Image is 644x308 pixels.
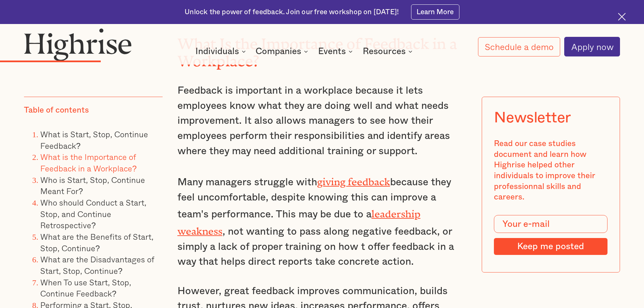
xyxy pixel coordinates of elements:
[494,215,607,255] form: Modal Form
[494,109,571,126] div: Newsletter
[256,47,301,55] div: Companies
[40,276,131,300] a: When To use Start, Stop, Continue Feedback?
[494,139,607,203] div: Read our case studies document and learn how Highrise helped other individuals to improve their p...
[40,196,146,231] a: Who should Conduct a Start, Stop, and Continue Retrospective?
[195,47,239,55] div: Individuals
[256,47,310,55] div: Companies
[24,28,132,61] img: Highrise logo
[318,47,346,55] div: Events
[40,230,153,254] a: What are the Benefits of Start, Stop, Continue?
[40,150,137,174] a: What is the Importance of Feedback in a Workplace?
[411,4,459,20] a: Learn More
[564,37,620,56] a: Apply now
[40,128,148,152] a: What is Start, Stop, Continue Feedback?
[494,215,607,233] input: Your e-mail
[363,47,414,55] div: Resources
[177,83,467,159] p: Feedback is important in a workplace because it lets employees know what they are doing well and ...
[24,105,89,116] div: Table of contents
[363,47,406,55] div: Resources
[185,7,399,17] div: Unlock the power of feedback. Join our free workshop on [DATE]!
[618,13,626,21] img: Cross icon
[478,37,560,56] a: Schedule a demo
[494,238,607,255] input: Keep me posted
[195,47,248,55] div: Individuals
[317,176,390,183] a: giving feedback
[40,173,145,197] a: Who is Start, Stop, Continue Meant For?
[40,253,154,277] a: What are the Disadvantages of Start, Stop, Continue?
[318,47,355,55] div: Events
[177,173,467,269] p: Many managers struggle with because they feel uncomfortable, despite knowing this can improve a t...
